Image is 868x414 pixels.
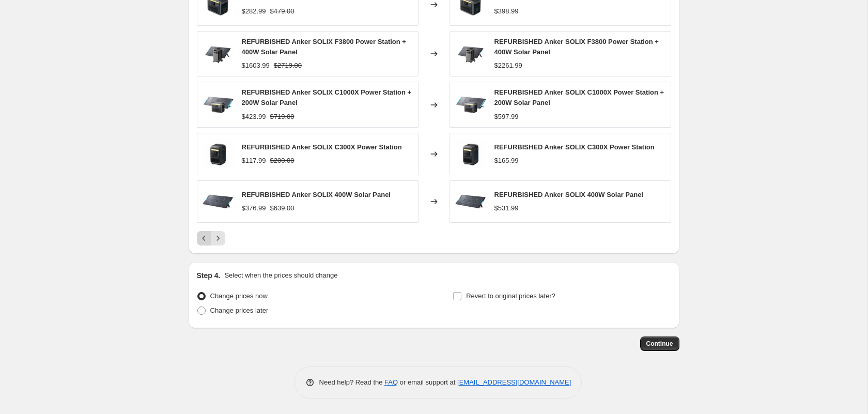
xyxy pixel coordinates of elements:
nav: Pagination [197,231,225,246]
span: REFURBISHED Anker SOLIX 400W Solar Panel [242,191,391,198]
img: AnkerSOLIXC300X_10_640x_e9bec403-2a93-4fa0-843e-aa7fd07be2d9_80x.jpg [455,139,486,170]
img: 37_90-Photoroom_1_3840x_a30cc9be-4124-4ca2-992e-bee915c5dbbc_80x.png [455,38,486,69]
img: 12_3840x_5289b081-a432-4e3f-a856-eba19097e03b_80x.png [203,186,234,217]
a: [EMAIL_ADDRESS][DOMAIN_NAME] [457,378,571,386]
div: $117.99 [242,156,266,166]
span: Need help? Read the [319,378,385,386]
strike: $479.00 [270,6,295,17]
strike: $200.00 [270,156,295,166]
img: 200W2_3838x_30371961-b025-4eaf-a28b-a7dda7f4523d_80x.png [455,89,486,120]
button: Previous [197,231,211,246]
img: 200W2_3838x_30371961-b025-4eaf-a28b-a7dda7f4523d_80x.png [203,89,234,120]
a: FAQ [384,378,398,386]
span: Continue [646,340,673,348]
div: $282.99 [242,6,266,17]
div: $165.99 [494,156,519,166]
span: REFURBISHED Anker SOLIX C1000X Power Station + 200W Solar Panel [242,88,412,106]
strike: $2719.00 [274,60,302,71]
span: Change prices later [210,306,269,314]
div: $376.99 [242,203,266,213]
span: REFURBISHED Anker SOLIX C300X Power Station [242,143,402,151]
div: $2261.99 [494,60,522,71]
span: Change prices now [210,292,268,300]
img: AnkerSOLIXC300X_10_640x_e9bec403-2a93-4fa0-843e-aa7fd07be2d9_80x.jpg [203,139,234,170]
div: $398.99 [494,6,519,17]
button: Next [211,231,225,246]
div: $1603.99 [242,60,270,71]
h2: Step 4. [197,270,221,281]
span: REFURBISHED Anker SOLIX F3800 Power Station + 400W Solar Panel [494,38,659,56]
img: 12_3840x_5289b081-a432-4e3f-a856-eba19097e03b_80x.png [455,186,486,217]
p: Select when the prices should change [224,270,337,281]
strike: $719.00 [270,112,295,122]
span: REFURBISHED Anker SOLIX C300X Power Station [494,143,655,151]
span: Revert to original prices later? [466,292,555,300]
button: Continue [640,336,679,351]
div: $423.99 [242,112,266,122]
span: REFURBISHED Anker SOLIX 400W Solar Panel [494,191,643,198]
span: or email support at [398,378,457,386]
span: REFURBISHED Anker SOLIX C1000X Power Station + 200W Solar Panel [494,88,664,106]
div: $531.99 [494,203,519,213]
strike: $639.00 [270,203,295,213]
img: 37_90-Photoroom_1_3840x_a30cc9be-4124-4ca2-992e-bee915c5dbbc_80x.png [203,38,234,69]
div: $597.99 [494,112,519,122]
span: REFURBISHED Anker SOLIX F3800 Power Station + 400W Solar Panel [242,38,406,56]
